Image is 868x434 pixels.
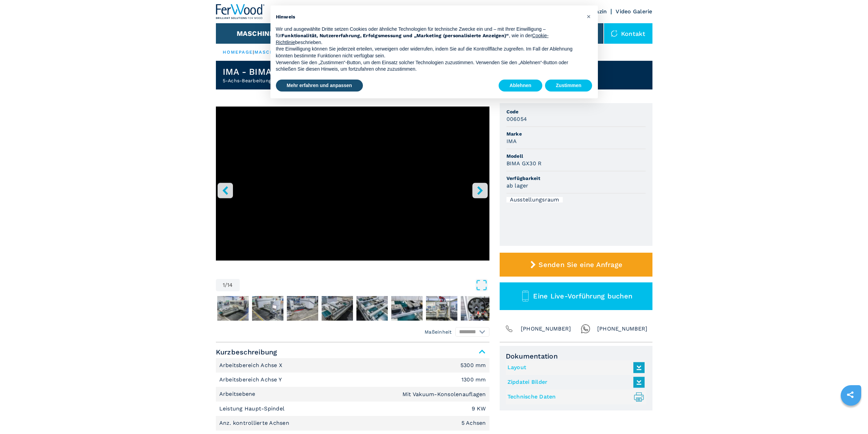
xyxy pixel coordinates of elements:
[391,296,423,321] img: d3f6fb33ffbd18b9602b75737726f954
[506,352,646,360] span: Dokumentation
[218,183,233,198] button: left-button
[504,324,514,334] img: Phone
[219,419,291,427] p: Anz. kontrollierte Achsen
[237,29,279,38] button: Maschinen
[322,296,353,321] img: a6ddf0d72e94a3d0a0c1f2279b5df692
[223,50,253,55] a: HOMEPAGE
[219,376,284,383] p: Arbeitsbereich Achse Y
[533,292,632,300] span: Eine Live-Vorführung buchen
[285,295,320,322] button: Go to Slide 4
[355,295,389,322] button: Go to Slide 6
[253,50,254,55] span: |
[461,296,492,321] img: f7fcc63916a186e3d6eef65e480e0614
[216,107,489,261] iframe: Centro di lavoro a 5 assi in azione - IMA BIMA GX30 R - Ferwoodgroup - 006054
[216,107,489,272] div: Go to Slide 1
[842,386,859,403] a: sharethis
[216,346,489,358] span: Kurzbeschreibung
[219,362,284,369] p: Arbeitsbereich Achse X
[216,295,489,322] nav: Thumbnail Navigation
[459,295,494,322] button: Go to Slide 9
[507,391,641,403] a: Technische Daten
[390,295,424,322] button: Go to Slide 7
[539,261,622,269] span: Senden Sie eine Anfrage
[545,80,592,92] button: Zustimmen
[587,12,591,20] span: ×
[276,46,582,59] p: Ihre Einwilligung können Sie jederzeit erteilen, verweigern oder widerrufen, indem Sie auf die Ko...
[506,175,646,182] span: Verfügbarkeit
[500,253,652,277] button: Senden Sie eine Anfrage
[506,108,646,115] span: Code
[287,296,318,321] img: 11e39f67ece066f37fa2ff917511abdb
[225,282,227,288] span: /
[223,66,306,77] h1: IMA - BIMA GX30 R
[219,390,257,398] p: Arbeitsebene
[507,377,641,388] a: Zipdatei Bilder
[611,30,618,37] img: Kontakt
[506,159,542,167] h3: BIMA GX30 R
[506,130,646,137] span: Marke
[616,8,652,15] a: Video Galerie
[320,295,354,322] button: Go to Slide 5
[254,50,288,55] a: maschinen
[216,295,250,322] button: Go to Slide 2
[506,115,527,123] h3: 006054
[217,296,249,321] img: 611be155e9772b8a8a376ed1ae9ae56e
[581,324,590,334] img: Whatsapp
[227,282,233,288] span: 14
[839,403,863,429] iframe: Chat
[426,296,457,321] img: ea74a57609d7dfb7f0cbdc36b21d5b83
[506,153,646,159] span: Modell
[597,324,648,334] span: [PHONE_NUMBER]
[402,392,486,397] em: Mit Vakuum-Konsolenauflagen
[521,324,571,334] span: [PHONE_NUMBER]
[472,183,488,198] button: right-button
[223,77,306,84] h2: 5-Achs-Bearbeitungszentrum
[461,420,486,426] em: 5 Achsen
[251,295,285,322] button: Go to Slide 3
[506,137,517,145] h3: IMA
[499,80,542,92] button: Ablehnen
[276,33,549,45] a: Cookie-Richtlinie
[276,80,363,92] button: Mehr erfahren und anpassen
[241,279,488,291] button: Open Fullscreen
[472,406,486,411] em: 9 KW
[461,377,486,382] em: 1300 mm
[460,363,486,368] em: 5300 mm
[281,33,509,38] strong: Funktionalität, Nutzererfahrung, Erfolgsmessung und „Marketing (personalisierte Anzeigen)“
[500,282,652,310] button: Eine Live-Vorführung buchen
[604,23,652,44] div: Kontakt
[219,405,286,412] p: Leistung Haupt-Spindel
[216,4,265,19] img: Ferwood
[276,14,582,20] h2: Hinweis
[584,11,594,22] button: Schließen Sie diesen Hinweis
[252,296,283,321] img: 1f44c58f65e3a1711e1609b1c7b860c7
[356,296,388,321] img: 6da968d286256562578844f4212d9636
[425,295,459,322] button: Go to Slide 8
[506,182,529,190] h3: ab lager
[276,26,582,46] p: Wir und ausgewählte Dritte setzen Cookies oder ähnliche Technologien für technische Zwecke ein un...
[223,282,225,288] span: 1
[276,59,582,73] p: Verwenden Sie den „Zustimmen“-Button, um dem Einsatz solcher Technologien zuzustimmen. Verwenden ...
[506,197,563,202] div: Ausstellungsraum
[425,328,452,335] em: Maßeinheit
[507,362,641,373] a: Layout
